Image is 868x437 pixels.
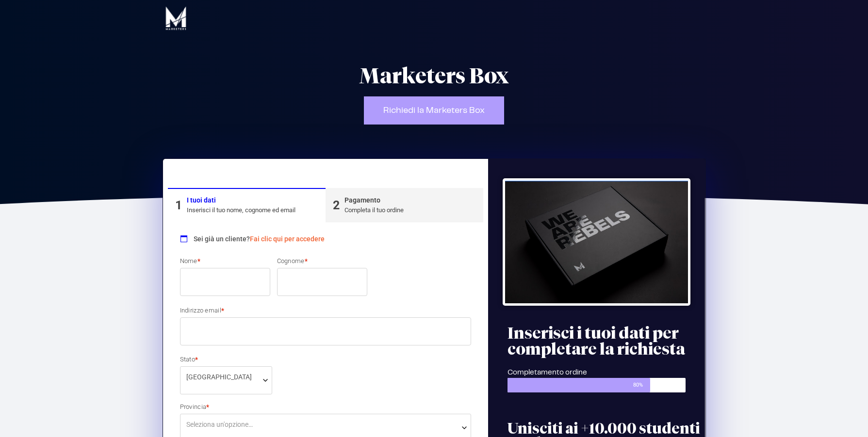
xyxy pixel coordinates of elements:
a: Richiedi la Marketers Box [364,96,504,125]
span: Stato [180,366,273,394]
span: 80% [633,378,650,392]
div: I tuoi dati [187,195,295,205]
span: Seleziona un'opzione… [186,420,253,430]
label: Stato [180,356,273,362]
div: Pagamento [344,195,404,205]
label: Provincia [180,404,472,410]
span: Completamento ordine [508,369,587,376]
label: Nome [180,258,270,264]
a: 2PagamentoCompleta il tuo ordine [326,188,483,222]
div: Sei già un cliente? [180,227,472,247]
a: 1I tuoi datiInserisci il tuo nome, cognome ed email [168,188,326,222]
span: Italia [186,372,266,382]
a: Fai clic qui per accedere [250,235,325,243]
label: Indirizzo email [180,307,472,313]
div: Completa il tuo ordine [344,205,404,215]
h2: Inserisci i tuoi dati per completare la richiesta [508,325,700,357]
div: Inserisci il tuo nome, cognome ed email [187,205,295,215]
label: Cognome [277,258,367,264]
span: Richiedi la Marketers Box [383,106,485,115]
h2: Marketers Box [260,65,609,87]
div: 1 [175,196,182,215]
div: 2 [333,196,340,215]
